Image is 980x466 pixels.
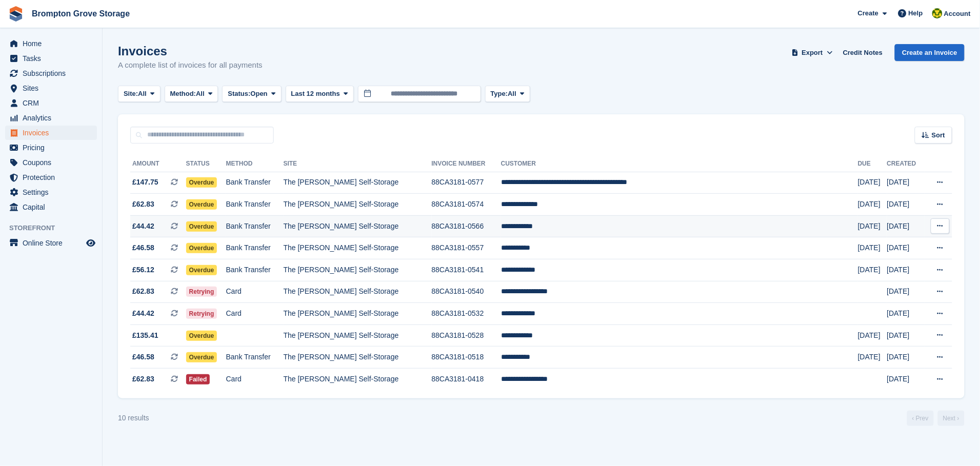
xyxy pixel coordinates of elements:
td: Bank Transfer [226,259,284,281]
td: 88CA3181-0541 [432,259,501,281]
td: The [PERSON_NAME] Self-Storage [284,325,432,347]
td: [DATE] [887,194,925,216]
span: All [138,89,147,99]
td: Bank Transfer [226,347,284,369]
span: Site: [124,89,138,99]
td: The [PERSON_NAME] Self-Storage [284,237,432,259]
span: £62.83 [132,374,154,384]
span: Analytics [23,111,84,125]
td: Card [226,369,284,390]
span: Overdue [186,177,217,188]
button: Method: All [165,86,218,103]
p: A complete list of invoices for all payments [118,59,263,71]
td: Card [226,281,284,303]
td: [DATE] [858,237,887,259]
span: All [196,89,205,99]
span: Open [251,89,268,99]
a: menu [5,96,97,110]
a: menu [5,66,97,80]
span: Overdue [186,352,217,362]
span: £44.42 [132,308,154,319]
a: menu [5,200,97,214]
th: Method [226,156,284,172]
a: menu [5,140,97,155]
td: [DATE] [858,172,887,194]
div: 10 results [118,413,149,423]
span: Protection [23,170,84,185]
td: Bank Transfer [226,237,284,259]
span: Method: [170,89,196,99]
a: Create an Invoice [895,44,965,61]
span: Overdue [186,243,217,253]
span: Subscriptions [23,66,84,80]
td: 88CA3181-0577 [432,172,501,194]
a: menu [5,236,97,250]
a: menu [5,81,97,95]
span: Overdue [186,331,217,341]
span: £135.41 [132,330,158,341]
td: [DATE] [887,259,925,281]
span: Online Store [23,236,84,250]
span: Overdue [186,199,217,210]
td: Bank Transfer [226,194,284,216]
td: 88CA3181-0557 [432,237,501,259]
span: Type: [491,89,508,99]
span: Help [909,8,923,18]
td: [DATE] [858,194,887,216]
span: Sites [23,81,84,95]
span: Create [858,8,878,18]
td: [DATE] [887,303,925,325]
a: Credit Notes [839,44,887,61]
span: Failed [186,374,210,384]
th: Created [887,156,925,172]
span: Retrying [186,309,217,319]
td: The [PERSON_NAME] Self-Storage [284,172,432,194]
a: Brompton Grove Storage [28,5,134,22]
td: [DATE] [887,369,925,390]
td: The [PERSON_NAME] Self-Storage [284,303,432,325]
a: menu [5,36,97,51]
td: 88CA3181-0418 [432,369,501,390]
span: Tasks [23,51,84,66]
span: Export [802,48,823,58]
td: [DATE] [887,347,925,369]
span: Retrying [186,287,217,297]
span: £56.12 [132,265,154,275]
a: menu [5,170,97,185]
td: The [PERSON_NAME] Self-Storage [284,347,432,369]
td: The [PERSON_NAME] Self-Storage [284,369,432,390]
td: Card [226,303,284,325]
span: Invoices [23,126,84,140]
a: menu [5,155,97,170]
td: The [PERSON_NAME] Self-Storage [284,194,432,216]
td: 88CA3181-0532 [432,303,501,325]
button: Last 12 months [286,86,354,103]
th: Site [284,156,432,172]
span: Status: [228,89,250,99]
span: £62.83 [132,199,154,210]
a: menu [5,126,97,140]
td: Bank Transfer [226,172,284,194]
td: 88CA3181-0540 [432,281,501,303]
td: [DATE] [887,237,925,259]
a: Preview store [85,237,97,249]
td: 88CA3181-0566 [432,215,501,237]
td: 88CA3181-0528 [432,325,501,347]
span: Settings [23,185,84,199]
th: Due [858,156,887,172]
span: Account [944,9,971,19]
nav: Page [905,411,967,426]
td: [DATE] [887,172,925,194]
a: menu [5,111,97,125]
span: £62.83 [132,286,154,297]
td: [DATE] [887,325,925,347]
td: [DATE] [858,325,887,347]
span: Storefront [9,223,102,233]
th: Status [186,156,226,172]
span: Coupons [23,155,84,170]
td: 88CA3181-0518 [432,347,501,369]
span: All [508,89,516,99]
td: The [PERSON_NAME] Self-Storage [284,215,432,237]
span: CRM [23,96,84,110]
a: Next [938,411,965,426]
